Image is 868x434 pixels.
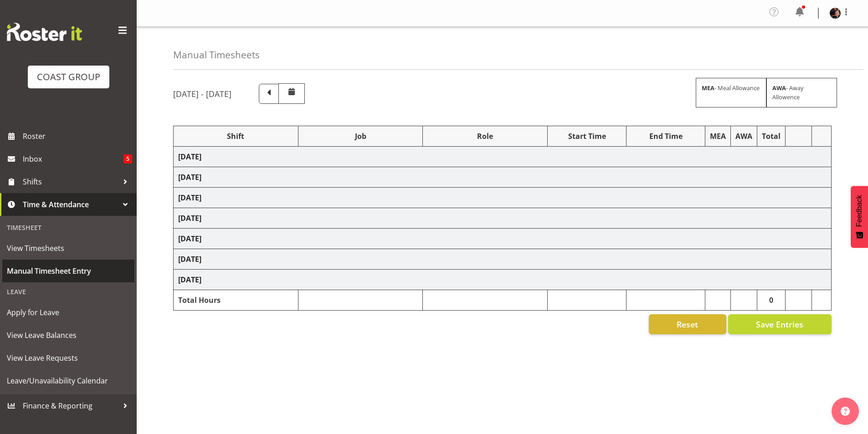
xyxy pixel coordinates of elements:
[757,290,786,311] td: 0
[2,218,134,237] div: Timesheet
[7,23,82,41] img: Rosterit website logo
[174,229,832,249] td: [DATE]
[174,188,832,208] td: [DATE]
[2,237,134,260] a: View Timesheets
[23,399,118,413] span: Finance & Reporting
[303,131,418,142] div: Job
[7,328,130,342] span: View Leave Balances
[7,374,130,388] span: Leave/Unavailability Calendar
[23,152,123,166] span: Inbox
[7,306,130,319] span: Apply for Leave
[677,318,698,330] span: Reset
[2,324,134,347] a: View Leave Balances
[174,208,832,229] td: [DATE]
[174,290,298,311] td: Total Hours
[174,167,832,188] td: [DATE]
[174,147,832,167] td: [DATE]
[710,131,726,142] div: MEA
[2,369,134,392] a: Leave/Unavailability Calendar
[174,249,832,270] td: [DATE]
[2,282,134,301] div: Leave
[123,154,132,163] span: 5
[552,131,621,142] div: Start Time
[178,131,293,142] div: Shift
[696,78,766,107] div: - Meal Allowance
[851,186,868,248] button: Feedback - Show survey
[830,8,841,19] img: jack-brewer28ac685c70e71ff79742fefa9a808932.png
[174,270,832,290] td: [DATE]
[23,129,132,143] span: Roster
[7,241,130,255] span: View Timesheets
[766,78,837,107] div: - Away Allowence
[649,314,726,334] button: Reset
[7,264,130,278] span: Manual Timesheet Entry
[23,198,118,211] span: Time & Attendance
[735,131,752,142] div: AWA
[2,301,134,324] a: Apply for Leave
[37,70,100,84] div: COAST GROUP
[173,50,260,60] h4: Manual Timesheets
[173,89,231,99] h5: [DATE] - [DATE]
[772,84,786,92] strong: AWA
[23,175,118,189] span: Shifts
[756,318,803,330] span: Save Entries
[427,131,543,142] div: Role
[728,314,832,334] button: Save Entries
[631,131,700,142] div: End Time
[2,260,134,282] a: Manual Timesheet Entry
[855,195,863,227] span: Feedback
[841,407,850,416] img: help-xxl-2.png
[2,347,134,369] a: View Leave Requests
[7,351,130,365] span: View Leave Requests
[702,84,714,92] strong: MEA
[762,131,781,142] div: Total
